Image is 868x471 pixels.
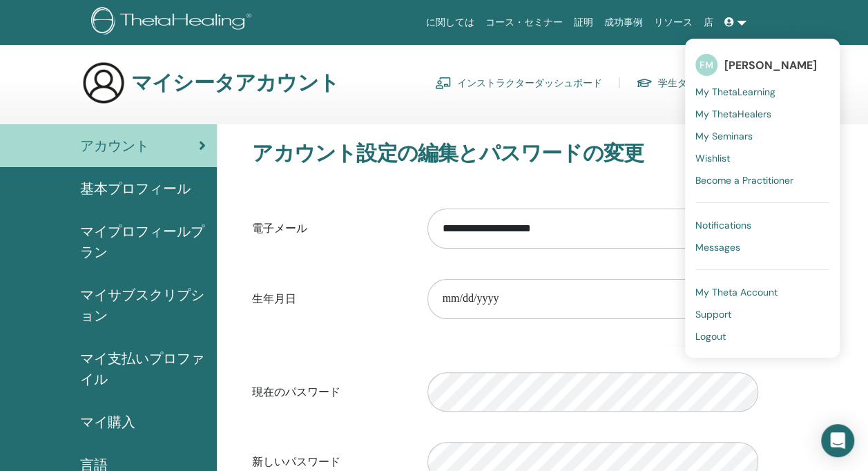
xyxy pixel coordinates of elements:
[695,214,829,236] a: Notifications
[695,125,829,147] a: My Seminars
[242,286,417,312] label: 生年月日
[242,215,417,242] label: 電子メール
[695,241,740,253] span: Messages
[695,303,829,325] a: Support
[821,424,854,457] div: インターコムメッセンジャーを開く
[80,285,206,326] span: マイサブスクリプション
[648,10,698,35] a: リソース
[568,10,599,35] a: 証明
[131,70,339,95] h3: マイシータアカウント
[695,147,829,169] a: Wishlist
[636,72,745,94] a: 学生ダッシュボード
[480,10,568,35] a: コース・セミナー
[457,77,602,89] font: インストラクターダッシュボード
[724,58,817,73] span: [PERSON_NAME]
[80,135,149,156] span: アカウント
[658,77,745,89] font: 学生ダッシュボード
[695,169,829,191] a: Become a Practitioner
[695,236,829,258] a: Messages
[695,219,751,231] span: Notifications
[636,77,653,89] img: graduation-cap.svg
[695,330,726,343] span: Logout
[91,7,256,38] img: logo.png
[695,86,775,98] span: My ThetaLearning
[695,152,730,164] span: Wishlist
[695,308,731,320] span: Support
[80,178,191,199] span: 基本プロフィール
[599,10,648,35] a: 成功事例
[421,10,480,35] a: に関しては
[695,130,753,142] span: My Seminars
[695,325,829,347] a: Logout
[242,379,417,405] label: 現在のパスワード
[695,174,793,186] span: Become a Practitioner
[695,281,829,303] a: My Theta Account
[80,348,206,390] span: マイ支払いプロファイル
[695,54,717,76] span: FM
[695,286,778,298] span: My Theta Account
[80,221,206,262] span: マイプロフィールプラン
[695,49,829,81] a: FM[PERSON_NAME]
[80,412,135,432] span: マイ購入
[695,81,829,103] a: My ThetaLearning
[698,10,719,35] a: 店
[252,141,758,166] h3: アカウント設定の編集とパスワードの変更
[435,72,602,94] a: インストラクターダッシュボード
[695,103,829,125] a: My ThetaHealers
[435,77,452,89] img: chalkboard-teacher.svg
[81,61,126,105] img: generic-user-icon.jpg
[695,108,771,120] span: My ThetaHealers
